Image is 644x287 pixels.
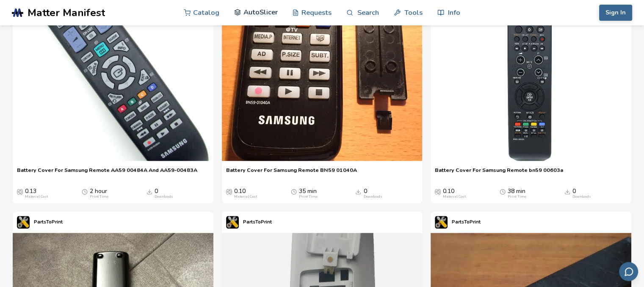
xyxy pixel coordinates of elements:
[13,212,67,233] a: PartsToPrint's profilePartsToPrint
[599,5,632,21] button: Sign In
[234,188,257,199] div: 0.10
[90,195,108,199] div: Print Time
[443,188,466,199] div: 0.10
[363,188,382,199] div: 0
[572,188,591,199] div: 0
[234,195,257,199] div: Material Cost
[508,195,526,199] div: Print Time
[443,195,466,199] div: Material Cost
[146,188,152,195] span: Downloads
[435,188,441,195] span: Average Cost
[226,188,232,195] span: Average Cost
[564,188,570,195] span: Downloads
[452,218,481,226] p: PartsToPrint
[17,216,30,229] img: PartsToPrint's profile
[17,167,197,179] a: Battery Cover For Samsung Remote AA59 00484A And AA59-00483A
[619,262,638,281] button: Send feedback via email
[82,188,88,195] span: Average Print Time
[34,218,63,226] p: PartsToPrint
[28,7,105,19] span: Matter Manifest
[291,188,297,195] span: Average Print Time
[155,188,173,199] div: 0
[222,212,276,233] a: PartsToPrint's profilePartsToPrint
[500,188,506,195] span: Average Print Time
[226,216,239,229] img: PartsToPrint's profile
[435,167,563,179] a: Battery Cover For Samsung Remote bn59 00603a
[355,188,361,195] span: Downloads
[25,188,48,199] div: 0.13
[226,167,357,179] a: Battery Cover For Samsung Remote BN59 01040A
[435,216,448,229] img: PartsToPrint's profile
[363,195,382,199] div: Downloads
[572,195,591,199] div: Downloads
[155,195,173,199] div: Downloads
[17,188,23,195] span: Average Cost
[25,195,48,199] div: Material Cost
[431,212,485,233] a: PartsToPrint's profilePartsToPrint
[299,195,318,199] div: Print Time
[90,188,108,199] div: 2 hour
[243,218,272,226] p: PartsToPrint
[299,188,318,199] div: 35 min
[508,188,526,199] div: 38 min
